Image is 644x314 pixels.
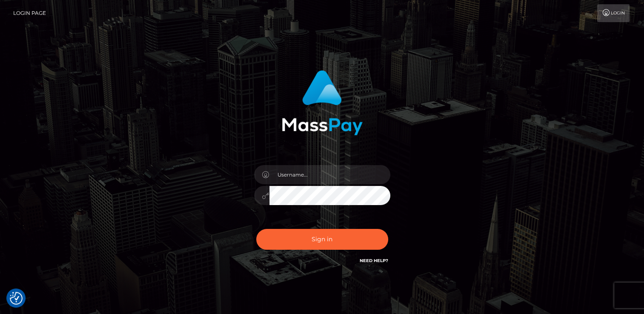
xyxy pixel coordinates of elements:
img: Revisit consent button [10,292,23,305]
button: Consent Preferences [10,292,23,305]
button: Sign in [256,229,388,250]
a: Login [597,4,630,22]
a: Need Help? [360,258,388,263]
img: MassPay Login [282,70,363,135]
input: Username... [269,165,390,184]
a: Login Page [13,4,46,22]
